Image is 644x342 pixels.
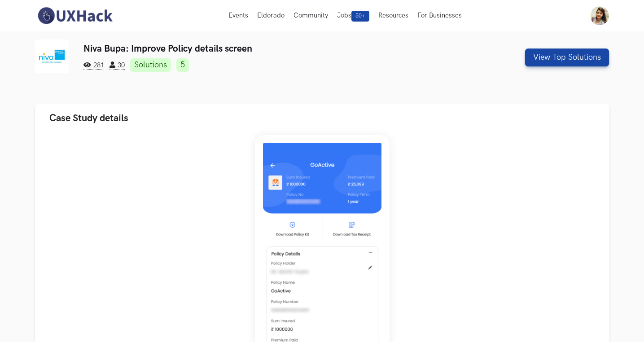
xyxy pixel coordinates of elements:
img: Your profile pic [590,6,609,25]
button: View Top Solutions [525,48,609,66]
h3: Niva Bupa: Improve Policy details screen [83,43,464,54]
span: Case Study details [49,112,128,124]
button: Case Study details [35,104,609,132]
span: 281 [83,61,104,70]
img: Niva Bupa logo [35,39,69,73]
span: 30 [110,61,125,70]
span: 50+ [351,11,369,22]
a: 5 [176,58,189,72]
img: UXHack-logo.png [35,6,115,25]
a: Solutions [130,58,171,72]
